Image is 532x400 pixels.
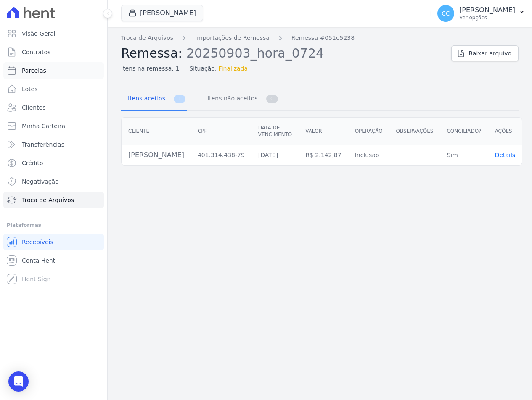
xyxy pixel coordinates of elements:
th: Ações [488,118,522,145]
span: Finalizada [219,64,248,73]
span: Itens não aceitos [202,90,259,107]
th: Conciliado? [440,118,488,145]
th: Data de vencimento [251,118,299,145]
p: Ver opções [459,14,515,21]
span: Negativação [22,177,59,186]
a: Conta Hent [3,252,104,269]
a: Itens aceitos 1 [121,88,187,111]
span: Troca de Arquivos [22,196,74,204]
th: Operação [348,118,389,145]
span: Situação: [189,64,217,73]
a: Transferências [3,136,104,153]
span: Clientes [22,103,45,112]
span: Recebíveis [22,238,53,246]
a: Troca de Arquivos [121,34,173,42]
span: Itens na remessa: 1 [121,64,179,73]
a: Details [495,152,516,158]
td: R$ 2.142,87 [299,145,348,166]
a: Baixar arquivo [451,45,519,61]
nav: Tab selector [121,88,280,111]
p: [PERSON_NAME] [459,6,515,14]
a: Contratos [3,44,104,61]
td: [PERSON_NAME] [122,145,191,166]
div: Open Intercom Messenger [8,371,29,392]
a: Remessa #051e5238 [291,34,355,42]
a: Importações de Remessa [195,34,270,42]
span: Conta Hent [22,256,55,265]
a: Crédito [3,155,104,171]
a: Minha Carteira [3,118,104,134]
td: 401.314.438-79 [191,145,251,166]
td: [DATE] [251,145,299,166]
span: Transferências [22,140,64,149]
span: 1 [174,95,185,103]
div: Plataformas [7,220,101,230]
td: Inclusão [348,145,389,166]
th: CPF [191,118,251,145]
a: Clientes [3,99,104,116]
span: Visão Geral [22,29,56,38]
span: Contratos [22,48,50,56]
span: translation missing: pt-BR.manager.charges.file_imports.show.table_row.details [495,152,516,158]
a: Parcelas [3,62,104,79]
span: 0 [266,95,278,103]
a: Visão Geral [3,25,104,42]
a: Recebíveis [3,234,104,250]
a: Troca de Arquivos [3,192,104,208]
span: CC [442,11,450,16]
a: Lotes [3,81,104,97]
span: Itens aceitos [123,90,167,107]
span: Lotes [22,85,38,93]
button: [PERSON_NAME] [121,5,203,21]
button: CC [PERSON_NAME] Ver opções [431,2,532,25]
span: Minha Carteira [22,122,65,130]
th: Cliente [122,118,191,145]
span: Remessa: [121,46,182,61]
span: 20250903_hora_0724 [186,45,324,61]
a: Negativação [3,173,104,190]
a: Itens não aceitos 0 [201,88,280,111]
span: Parcelas [22,66,46,75]
td: Sim [440,145,488,166]
nav: Breadcrumb [121,34,445,42]
th: Observações [389,118,440,145]
span: Crédito [22,159,43,167]
span: Baixar arquivo [468,49,511,58]
th: Valor [299,118,348,145]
